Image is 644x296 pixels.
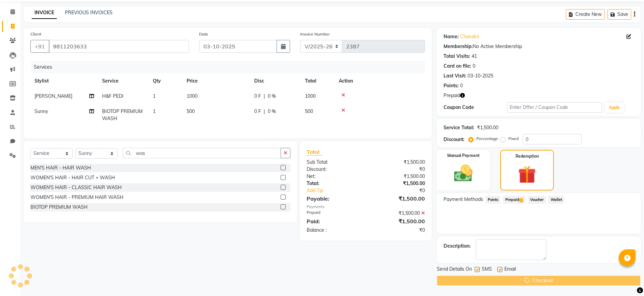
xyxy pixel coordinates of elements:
[366,217,430,225] div: ₹1,500.00
[366,195,430,203] div: ₹1,500.00
[366,173,430,180] div: ₹1,500.00
[187,108,195,114] span: 500
[102,93,123,99] span: H&F PEDI
[366,166,430,173] div: ₹0
[486,196,501,204] span: Points
[444,82,459,89] div: Points:
[187,93,197,99] span: 1000
[472,53,477,60] div: 41
[528,196,546,204] span: Voucher
[149,73,183,89] th: Qty
[30,31,41,37] label: Client
[30,164,91,172] div: MEN'S HAIR - HAIR WASH
[254,108,261,115] span: 0 F
[305,108,313,114] span: 500
[30,40,49,53] button: +91
[268,93,276,100] span: 0 %
[444,43,473,50] div: Membership:
[444,53,470,60] div: Total Visits:
[460,33,479,40] a: Chandini
[30,184,122,191] div: WOMEN'S HAIR - CLASSIC HAIR WASH
[504,266,516,274] span: Email
[31,61,430,73] div: Services
[444,124,474,131] div: Service Total:
[65,9,113,16] a: PREVIOUS INVOICES
[437,266,472,274] span: Send Details On
[482,266,492,274] span: SMS
[444,72,466,79] div: Last Visit:
[503,196,525,204] span: Prepaid
[123,148,281,158] input: Search or Scan
[444,43,634,50] div: No Active Membership
[302,210,366,217] div: Prepaid
[268,108,276,115] span: 0 %
[153,108,156,114] span: 1
[473,63,475,70] div: 0
[98,73,149,89] th: Service
[507,102,602,113] input: Enter Offer / Coupon Code
[444,136,464,143] div: Discount:
[302,166,366,173] div: Discount:
[34,93,72,99] span: [PERSON_NAME]
[444,104,507,111] div: Coupon Code
[302,227,366,234] div: Balance :
[444,63,471,70] div: Card on file:
[508,136,519,142] label: Fixed
[307,204,425,210] div: Payments
[49,40,189,53] input: Search by Name/Mobile/Email/Code
[302,195,366,203] div: Payable:
[512,163,542,186] img: _gift.svg
[444,33,459,40] div: Name:
[444,196,483,203] span: Payment Methods
[32,7,57,19] a: INVOICE
[447,153,480,159] label: Manual Payment
[30,174,115,181] div: WOMEN'S HAIR - HAIR CUT + WASH
[307,149,322,156] span: Total
[302,159,366,166] div: Sub Total:
[519,198,523,202] span: 1
[300,31,330,37] label: Invoice Number
[254,93,261,100] span: 0 F
[34,108,48,114] span: Sunny
[444,243,471,250] div: Description:
[102,108,143,121] span: BIOTOP PREMIUM WASH
[566,9,605,20] button: Create New
[301,73,335,89] th: Total
[153,93,156,99] span: 1
[366,227,430,234] div: ₹0
[366,159,430,166] div: ₹1,500.00
[366,180,430,187] div: ₹1,500.00
[264,93,265,100] span: |
[302,187,376,194] a: Add Tip
[460,82,463,89] div: 0
[448,163,478,184] img: _cash.svg
[468,72,493,79] div: 03-10-2025
[30,194,123,201] div: WOMEN'S HAIR - PREMIUM HAIR WASH
[335,73,425,89] th: Action
[305,93,316,99] span: 1000
[476,136,498,142] label: Percentage
[548,196,564,204] span: Wallet
[30,204,88,211] div: BIOTOP PREMIUM WASH
[302,173,366,180] div: Net:
[183,73,250,89] th: Price
[366,210,430,217] div: ₹1,500.00
[605,103,624,113] button: Apply
[607,9,631,20] button: Save
[264,108,265,115] span: |
[302,217,366,225] div: Paid:
[516,153,539,159] label: Redemption
[444,92,460,99] span: Prepaid
[477,124,498,131] div: ₹1,500.00
[30,73,98,89] th: Stylist
[302,180,366,187] div: Total:
[250,73,301,89] th: Disc
[377,187,430,194] div: ₹0
[199,31,208,37] label: Date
